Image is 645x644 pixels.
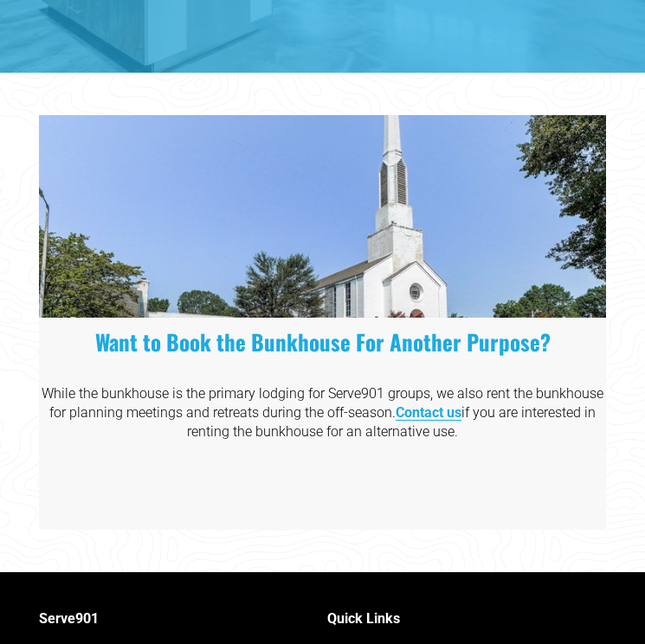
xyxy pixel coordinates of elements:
[39,610,99,627] strong: Serve901
[39,384,607,442] p: While the bunkhouse is the primary lodging for Serve901 groups, we also rent the bunkhouse for pl...
[396,404,461,421] a: Contact us
[327,610,400,627] strong: Quick Links
[95,325,551,357] strong: Want to Book the Bunkhouse For Another Purpose?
